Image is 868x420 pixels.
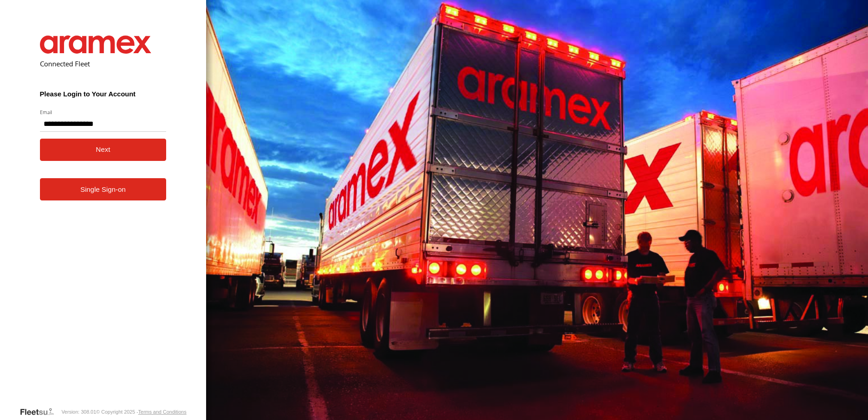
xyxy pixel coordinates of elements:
[40,59,167,68] h2: Connected Fleet
[40,90,167,98] h3: Please Login to Your Account
[20,407,61,416] a: Visit our Website
[40,109,167,115] label: Email
[40,35,152,54] img: Aramex
[96,409,187,415] div: © Copyright 2025 -
[138,409,186,415] a: Terms and Conditions
[40,178,167,200] a: Single Sign-on
[40,139,167,161] button: Next
[61,409,96,415] div: Version: 308.01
